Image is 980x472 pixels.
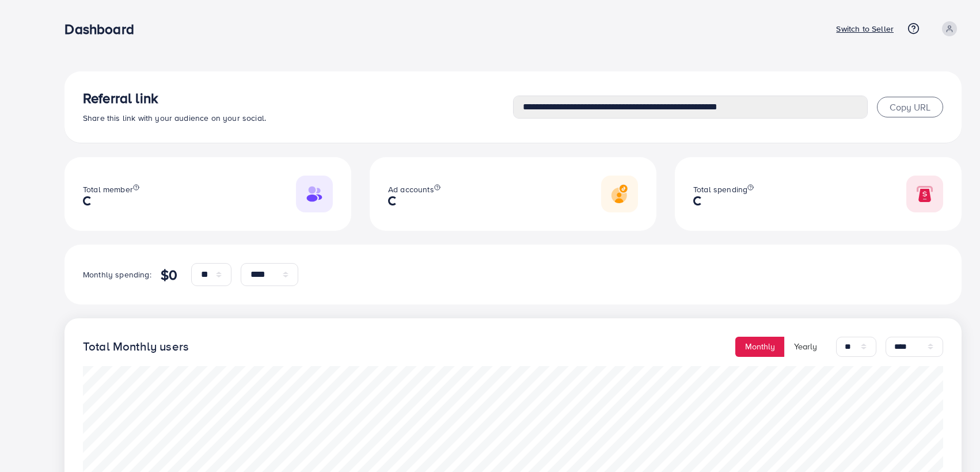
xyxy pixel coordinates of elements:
h3: Dashboard [64,21,143,37]
button: Copy URL [877,97,943,117]
button: Monthly [735,337,785,357]
h4: $0 [161,267,177,283]
p: Monthly spending: [83,268,151,281]
h3: Referral link [83,90,513,106]
button: Yearly [784,337,827,357]
img: Responsive image [601,176,638,212]
span: Total spending [693,184,747,195]
img: Responsive image [296,176,333,212]
span: Copy URL [890,101,930,113]
span: Ad accounts [388,184,434,195]
img: Responsive image [906,176,943,212]
p: Switch to Seller [836,22,894,36]
h4: Total Monthly users [83,340,189,354]
span: Total member [83,184,133,195]
span: Share this link with your audience on your social. [83,112,266,124]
